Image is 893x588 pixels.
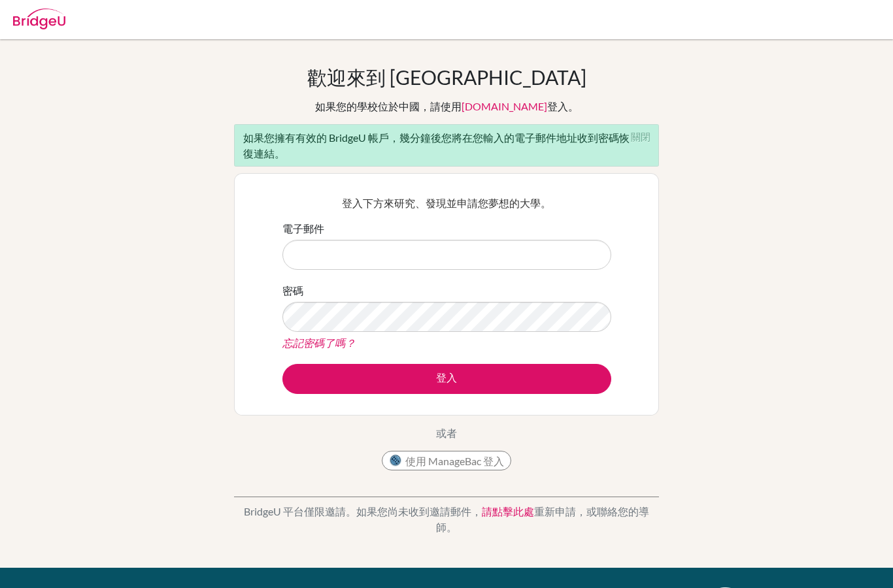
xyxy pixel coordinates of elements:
[622,125,658,146] button: 關閉
[382,451,511,470] button: 使用 ManageBac 登入
[631,131,650,141] font: 關閉
[436,427,457,439] font: 或者
[13,8,65,29] img: Bridge-U
[462,100,547,112] a: [DOMAIN_NAME]
[282,222,324,235] font: 電子郵件
[282,336,356,349] a: 忘記密碼了嗎？
[342,197,551,209] font: 登入下方來研究、發現並申請您夢想的大學。
[307,65,586,89] font: 歡迎來到 [GEOGRAPHIC_DATA]
[244,505,482,517] font: BridgeU 平台僅限邀請。如果您尚未收到邀請郵件，
[436,371,457,384] font: 登入
[282,364,611,394] button: 登入
[482,505,534,517] a: 請點擊此處
[436,505,649,533] font: 重新申請，或聯絡您的導師。
[282,284,303,297] font: 密碼
[405,455,504,467] font: 使用 ManageBac 登入
[315,100,462,112] font: 如果您的學校位於中國，請使用
[243,131,630,159] font: 如果您擁有有效的 BridgeU 帳戶，幾分鐘後您將在您輸入的電子郵件地址收到密碼恢復連結。
[547,100,579,112] font: 登入。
